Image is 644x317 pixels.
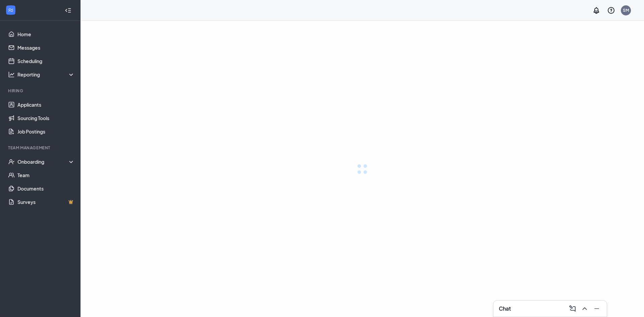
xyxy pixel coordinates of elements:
[17,41,75,54] a: Messages
[17,158,75,165] div: Onboarding
[592,6,600,14] svg: Notifications
[17,195,75,209] a: SurveysCrown
[65,7,71,14] svg: Collapse
[17,125,75,138] a: Job Postings
[8,145,73,151] div: Team Management
[17,98,75,111] a: Applicants
[8,158,15,165] svg: UserCheck
[8,71,15,78] svg: Analysis
[17,54,75,68] a: Scheduling
[591,303,601,314] button: Minimize
[593,305,601,313] svg: Minimize
[579,303,589,314] button: ChevronUp
[623,7,629,13] div: SM
[17,168,75,182] a: Team
[17,28,75,41] a: Home
[581,305,589,313] svg: ChevronUp
[569,305,577,313] svg: ComposeMessage
[17,71,75,78] div: Reporting
[7,7,14,13] svg: WorkstreamLogo
[567,303,577,314] button: ComposeMessage
[8,88,73,94] div: Hiring
[607,6,615,14] svg: QuestionInfo
[17,111,75,125] a: Sourcing Tools
[17,182,75,195] a: Documents
[499,305,511,312] h3: Chat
